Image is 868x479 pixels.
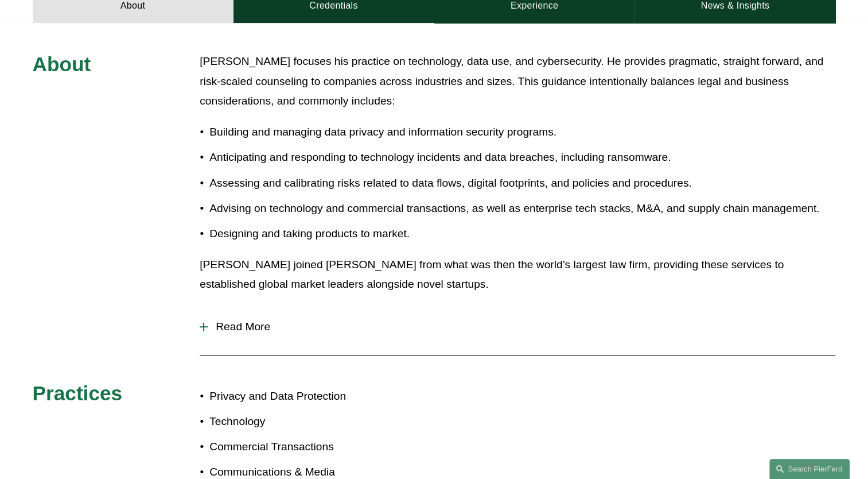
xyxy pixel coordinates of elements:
[209,387,434,407] p: Privacy and Data Protection
[209,173,835,194] p: Assessing and calibrating risks related to data flows, digital footprints, and policies and proce...
[209,224,835,244] p: Designing and taking products to market.
[209,437,434,457] p: Commercial Transactions
[200,52,835,111] p: [PERSON_NAME] focuses his practice on technology, data use, and cybersecurity. He provides pragma...
[769,459,850,479] a: Search this site
[200,312,835,342] button: Read More
[200,255,835,295] p: [PERSON_NAME] joined [PERSON_NAME] from what was then the world’s largest law firm, providing the...
[208,320,835,333] span: Read More
[209,122,835,142] p: Building and managing data privacy and information security programs.
[33,53,91,75] span: About
[209,148,835,168] p: Anticipating and responding to technology incidents and data breaches, including ransomware.
[33,382,123,404] span: Practices
[209,199,835,219] p: Advising on technology and commercial transactions, as well as enterprise tech stacks, M&A, and s...
[209,412,434,432] p: Technology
